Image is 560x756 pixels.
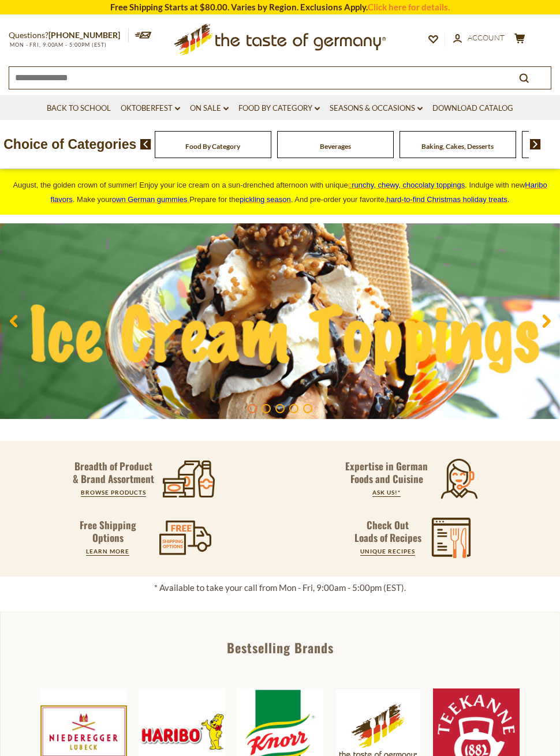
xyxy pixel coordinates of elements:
[13,181,547,204] span: August, the golden crown of summer! Enjoy your ice cream on a sun-drenched afternoon with unique ...
[345,460,428,485] p: Expertise in German Foods and Cuisine
[1,641,559,654] div: Bestselling Brands
[112,195,189,204] a: own German gummies.
[354,519,421,544] p: Check Out Loads of Recipes
[453,32,505,44] a: Account
[368,2,450,12] a: Click here for details.
[185,142,240,151] a: Food By Category
[47,102,111,115] a: Back to School
[9,42,107,48] span: MON - FRI, 9:00AM - 5:00PM (EST)
[372,489,401,496] a: ASK US!*
[320,142,351,151] a: Beverages
[140,139,151,149] img: previous arrow
[86,548,129,555] a: LEARN MORE
[352,181,465,189] span: runchy, chewy, chocolaty toppings
[421,142,494,151] a: Baking, Cakes, Desserts
[330,102,423,115] a: Seasons & Occasions
[112,195,188,204] span: own German gummies
[386,195,507,204] a: hard-to-find Christmas holiday treats
[530,139,541,149] img: next arrow
[348,181,465,189] a: crunchy, chewy, chocolaty toppings
[70,519,146,544] p: Free Shipping Options
[9,28,129,43] p: Questions?
[51,181,547,204] a: Haribo flavors
[238,102,320,115] a: Food By Category
[386,195,509,204] span: .
[81,489,146,496] a: BROWSE PRODUCTS
[190,102,229,115] a: On Sale
[48,30,120,40] a: [PHONE_NUMBER]
[72,460,155,485] p: Breadth of Product & Brand Assortment
[121,102,180,115] a: Oktoberfest
[360,548,415,555] a: UNIQUE RECIPES
[240,195,291,204] a: pickling season
[468,33,505,42] span: Account
[432,102,513,115] a: Download Catalog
